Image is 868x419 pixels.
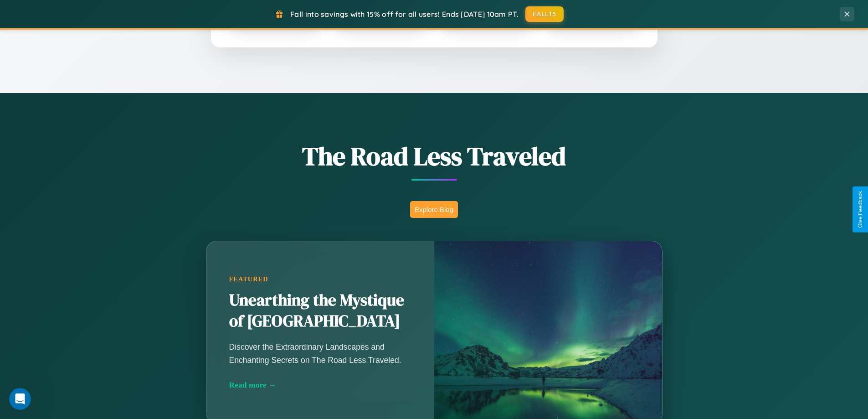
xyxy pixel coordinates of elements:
span: Fall into savings with 15% off for all users! Ends [DATE] 10am PT. [290,10,519,19]
h2: Unearthing the Mystique of [GEOGRAPHIC_DATA] [229,290,411,332]
button: FALL15 [525,6,564,22]
button: Explore Blog [410,201,458,218]
div: Give Feedback [857,191,863,228]
p: Discover the Extraordinary Landscapes and Enchanting Secrets on The Road Less Traveled. [229,341,411,366]
div: Read more → [229,380,411,390]
div: Featured [229,275,411,283]
h1: The Road Less Traveled [161,139,708,174]
iframe: Intercom live chat [9,388,31,410]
